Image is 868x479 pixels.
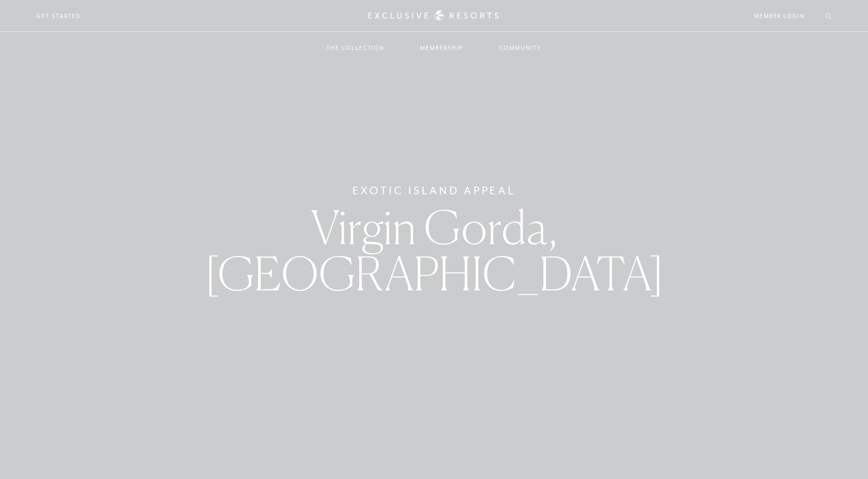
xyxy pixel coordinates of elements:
a: Member Login [754,11,805,21]
a: The Collection [316,33,394,63]
span: Virgin Gorda, [GEOGRAPHIC_DATA] [205,199,664,301]
a: Community [489,33,551,63]
a: Membership [410,33,474,63]
h6: Exotic Island Appeal [352,182,516,199]
a: Get Started [36,11,81,21]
